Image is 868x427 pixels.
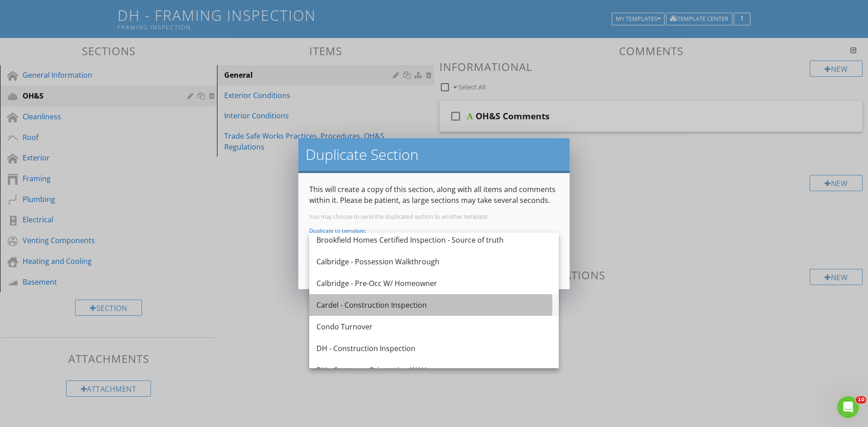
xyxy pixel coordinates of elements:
[316,300,552,310] div: Cardel - Construction Inspection
[316,256,552,267] div: Calbridge - Possession Walkthrough
[309,213,559,220] p: You may choose to send the duplicated section to another template:
[316,278,552,289] div: Calbridge - Pre-Occ W/ Homeowner
[316,365,552,375] div: DH - Customer Orientation W/ Homeowner
[837,396,859,418] iframe: Intercom live chat
[856,396,866,404] span: 10
[316,235,552,245] div: Brookfield Homes Certified Inspection - Source of truth
[316,321,552,332] div: Condo Turnover
[309,184,559,206] p: This will create a copy of this section, along with all items and comments within it. Please be p...
[306,145,562,164] h2: Duplicate Section
[316,343,552,354] div: DH - Construction Inspection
